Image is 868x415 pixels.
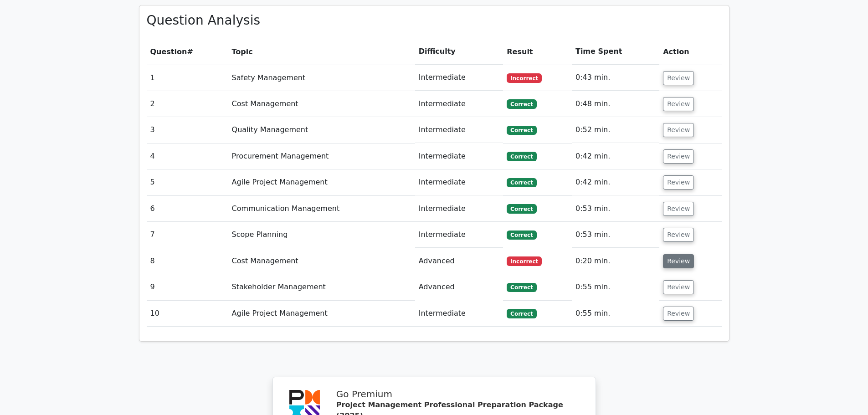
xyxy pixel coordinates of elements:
button: Review [663,307,694,321]
td: Agile Project Management [228,169,415,195]
th: Result [503,39,572,65]
td: Communication Management [228,196,415,222]
td: Intermediate [415,143,503,169]
td: Safety Management [228,65,415,91]
td: 0:55 min. [572,274,659,300]
td: Advanced [415,274,503,300]
td: Intermediate [415,117,503,143]
span: Correct [507,309,536,318]
td: 0:55 min. [572,301,659,327]
button: Review [663,228,694,242]
td: 8 [147,248,228,274]
td: 0:42 min. [572,143,659,169]
button: Review [663,175,694,190]
td: Intermediate [415,169,503,195]
td: 0:53 min. [572,222,659,248]
h3: Question Analysis [147,13,722,28]
span: Correct [507,152,536,161]
button: Review [663,202,694,216]
span: Correct [507,283,536,292]
th: Difficulty [415,39,503,65]
button: Review [663,123,694,137]
td: Cost Management [228,248,415,274]
td: 0:48 min. [572,91,659,117]
td: 7 [147,222,228,248]
button: Review [663,149,694,164]
td: 6 [147,196,228,222]
span: Incorrect [507,73,542,82]
td: 10 [147,301,228,327]
td: 1 [147,65,228,91]
td: 2 [147,91,228,117]
td: Agile Project Management [228,301,415,327]
td: Scope Planning [228,222,415,248]
td: 9 [147,274,228,300]
td: Intermediate [415,196,503,222]
th: # [147,39,228,65]
td: 0:20 min. [572,248,659,274]
td: 0:43 min. [572,65,659,91]
span: Question [150,47,187,56]
button: Review [663,280,694,294]
td: Quality Management [228,117,415,143]
td: Intermediate [415,222,503,248]
td: Intermediate [415,65,503,91]
td: Intermediate [415,301,503,327]
td: 5 [147,169,228,195]
td: Procurement Management [228,143,415,169]
span: Correct [507,99,536,108]
span: Correct [507,178,536,187]
td: Intermediate [415,91,503,117]
span: Correct [507,231,536,240]
span: Correct [507,204,536,213]
td: Cost Management [228,91,415,117]
td: 0:52 min. [572,117,659,143]
td: 0:42 min. [572,169,659,195]
button: Review [663,254,694,268]
button: Review [663,71,694,85]
th: Time Spent [572,39,659,65]
button: Review [663,97,694,111]
td: Stakeholder Management [228,274,415,300]
td: Advanced [415,248,503,274]
td: 0:53 min. [572,196,659,222]
span: Incorrect [507,256,542,266]
td: 4 [147,143,228,169]
th: Action [659,39,721,65]
span: Correct [507,126,536,135]
th: Topic [228,39,415,65]
td: 3 [147,117,228,143]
